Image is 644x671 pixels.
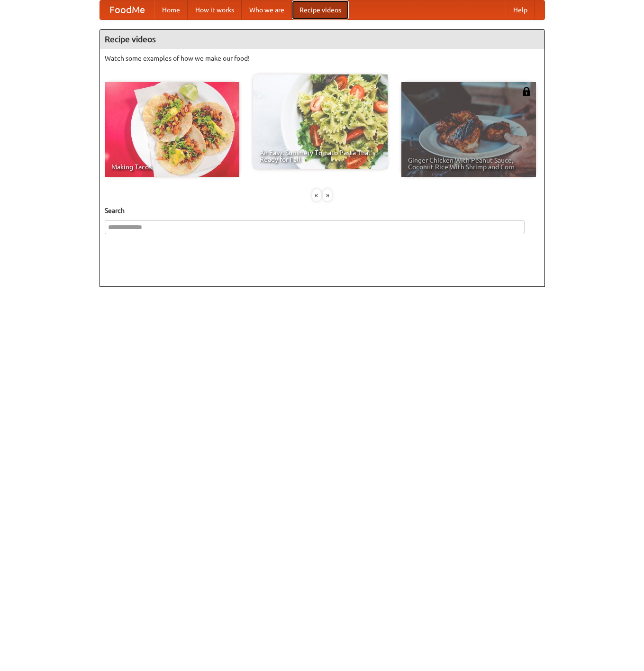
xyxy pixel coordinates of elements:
h4: Recipe videos [100,30,544,49]
a: FoodMe [100,0,154,19]
a: An Easy, Summery Tomato Pasta That's Ready for Fall [253,74,388,169]
img: 483408.png [522,87,531,96]
span: Making Tacos [111,164,233,170]
p: Watch some examples of how we make our food! [105,54,540,63]
a: Help [506,0,535,19]
a: How it works [188,0,242,19]
a: Who we are [242,0,292,19]
a: Making Tacos [105,82,239,177]
div: « [312,189,321,201]
a: Home [154,0,188,19]
span: An Easy, Summery Tomato Pasta That's Ready for Fall [260,149,381,163]
a: Recipe videos [292,0,349,19]
div: » [323,189,332,201]
h5: Search [105,206,540,215]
